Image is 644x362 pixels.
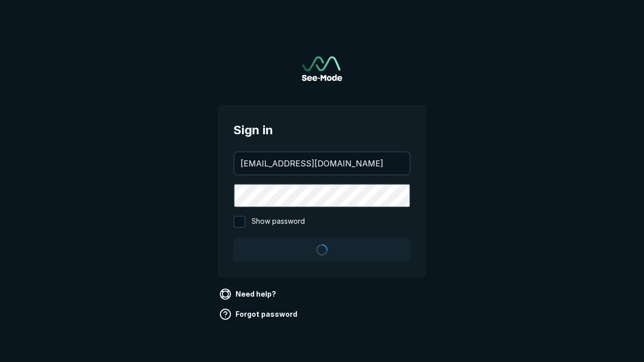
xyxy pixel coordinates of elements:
img: See-Mode Logo [302,56,342,81]
a: Need help? [217,286,280,302]
input: your@email.com [234,152,410,174]
a: Go to sign in [302,56,342,81]
a: Forgot password [217,306,301,322]
span: Sign in [233,121,411,139]
span: Show password [252,216,305,228]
